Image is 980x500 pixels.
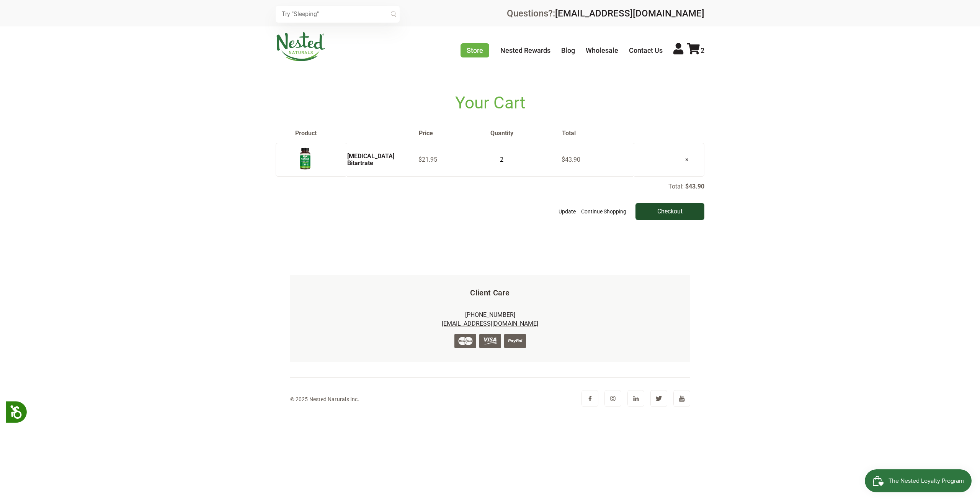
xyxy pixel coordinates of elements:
[418,130,490,137] th: Price
[296,146,315,171] img: Choline Bitartrate - USA
[562,156,580,163] span: $43.90
[454,334,526,348] img: credit-cards.png
[562,130,633,137] th: Total
[685,183,704,190] p: $43.90
[687,46,704,54] a: 2
[418,156,437,163] span: $21.95
[276,6,400,23] input: Try "Sleeping"
[276,130,418,137] th: Product
[490,130,562,137] th: Quantity
[500,46,550,54] a: Nested Rewards
[557,203,578,220] button: Update
[507,9,704,18] div: Questions?:
[561,46,575,54] a: Blog
[679,150,695,169] a: ×
[555,8,704,19] a: [EMAIL_ADDRESS][DOMAIN_NAME]
[276,32,325,61] img: Nested Naturals
[442,320,538,327] a: [EMAIL_ADDRESS][DOMAIN_NAME]
[302,287,678,298] h5: Client Care
[276,182,704,220] div: Total:
[629,46,663,54] a: Contact Us
[290,395,359,404] div: © 2025 Nested Naturals Inc.
[586,46,618,54] a: Wholesale
[635,203,704,220] input: Checkout
[865,469,972,492] iframe: Button to open loyalty program pop-up
[701,46,704,54] span: 2
[347,152,394,167] a: [MEDICAL_DATA] Bitartrate
[276,93,704,113] h1: Your Cart
[465,311,515,318] a: [PHONE_NUMBER]
[461,43,489,57] a: Store
[579,203,628,220] a: Continue Shopping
